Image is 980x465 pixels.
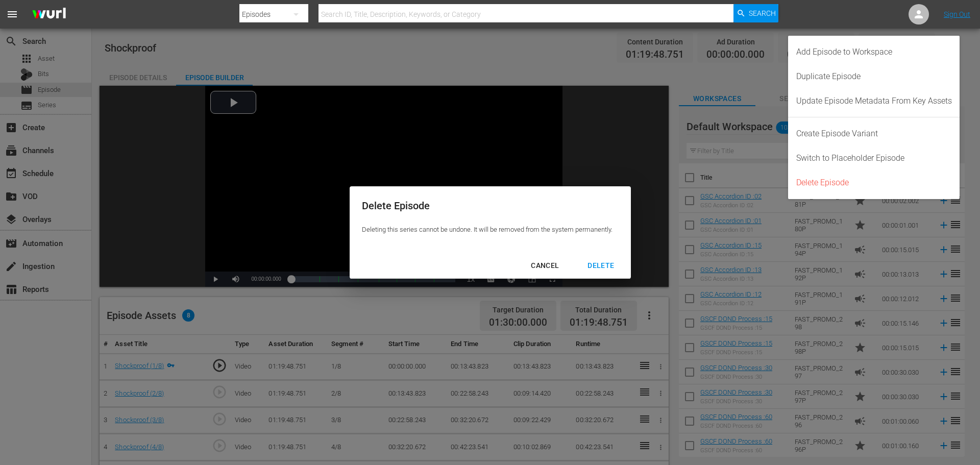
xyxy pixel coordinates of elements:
[6,8,18,20] span: menu
[519,256,571,275] button: CANCEL
[579,259,622,272] div: DELETE
[796,146,952,170] div: Switch to Placeholder Episode
[796,170,952,195] div: Delete Episode
[523,259,567,272] div: CANCEL
[944,10,970,18] a: Sign Out
[796,89,952,113] div: Update Episode Metadata From Key Assets
[362,199,612,213] div: Delete Episode
[796,40,952,64] div: Add Episode to Workspace
[796,64,952,89] div: Duplicate Episode
[749,4,776,22] span: Search
[796,121,952,146] div: Create Episode Variant
[575,256,626,275] button: DELETE
[362,225,612,235] p: Deleting this series cannot be undone. It will be removed from the system permanently.
[24,3,73,27] img: ans4CAIJ8jUAAAAAAAAAAAAAAAAAAAAAAAAgQb4GAAAAAAAAAAAAAAAAAAAAAAAAJMjXAAAAAAAAAAAAAAAAAAAAAAAAgAT5G...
